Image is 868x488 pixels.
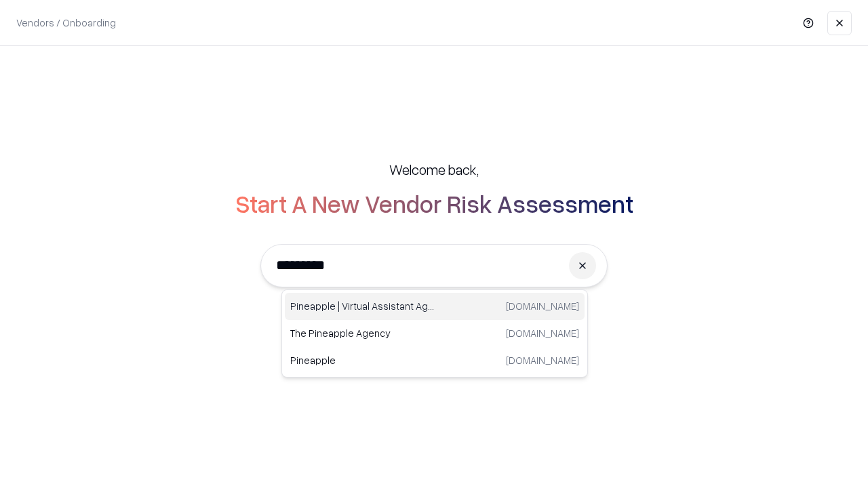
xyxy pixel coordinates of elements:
p: Pineapple | Virtual Assistant Agency [290,299,435,313]
p: Vendors / Onboarding [16,16,116,30]
p: Pineapple [290,353,435,367]
p: [DOMAIN_NAME] [506,299,579,313]
p: The Pineapple Agency [290,326,435,340]
p: [DOMAIN_NAME] [506,353,579,367]
h2: Start A New Vendor Risk Assessment [235,190,633,217]
p: [DOMAIN_NAME] [506,326,579,340]
h5: Welcome back, [389,160,479,179]
div: Suggestions [281,289,588,378]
